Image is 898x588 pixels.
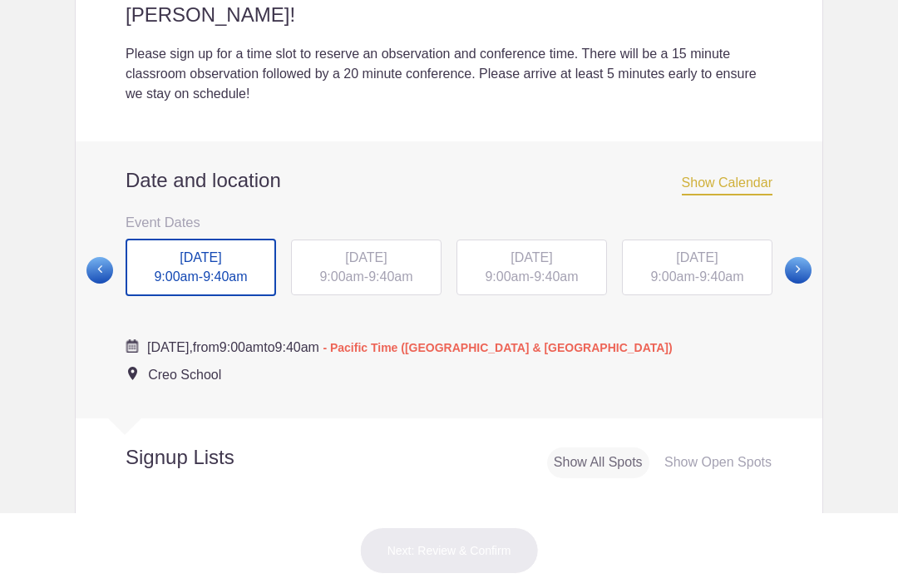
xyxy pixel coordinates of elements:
span: 9:00am [220,340,264,354]
span: [DATE] [676,250,718,264]
span: Creo School [148,368,221,382]
span: 9:00am [319,269,363,284]
div: - [456,240,607,296]
button: [DATE] 9:00am-9:40am [456,239,608,297]
button: [DATE] 9:00am-9:40am [125,238,277,298]
span: 9:00am [485,269,529,284]
div: - [622,240,772,296]
button: [DATE] 9:00am-9:40am [621,239,773,297]
span: [DATE] [345,250,387,264]
h2: Signup Lists [76,445,324,470]
span: 9:00am [650,269,694,284]
div: - [291,240,442,296]
span: [DATE] [180,250,221,264]
div: Show All Spots [547,447,649,478]
span: [DATE] [511,250,552,264]
button: Next: Review & Confirm [360,527,539,574]
span: Show Calendar [682,175,772,195]
div: Please sign up for a time slot to reserve an observation and conference time. There will be a 15 ... [126,44,772,104]
span: 9:40am [275,340,319,354]
img: Cal purple [126,339,139,353]
span: - Pacific Time ([GEOGRAPHIC_DATA] & [GEOGRAPHIC_DATA]) [323,341,672,354]
div: - [126,239,276,297]
span: 9:40am [699,269,743,284]
span: [DATE], [147,340,193,354]
img: Event location [128,367,137,380]
button: [DATE] 9:00am-9:40am [290,239,442,297]
h2: Date and location [126,168,772,193]
span: 9:40am [368,269,412,284]
span: 9:40am [203,269,247,284]
span: 9:40am [534,269,578,284]
span: from to [147,340,673,354]
div: Show Open Spots [658,447,778,478]
span: 9:00am [154,269,198,284]
h3: Event Dates [126,210,772,235]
